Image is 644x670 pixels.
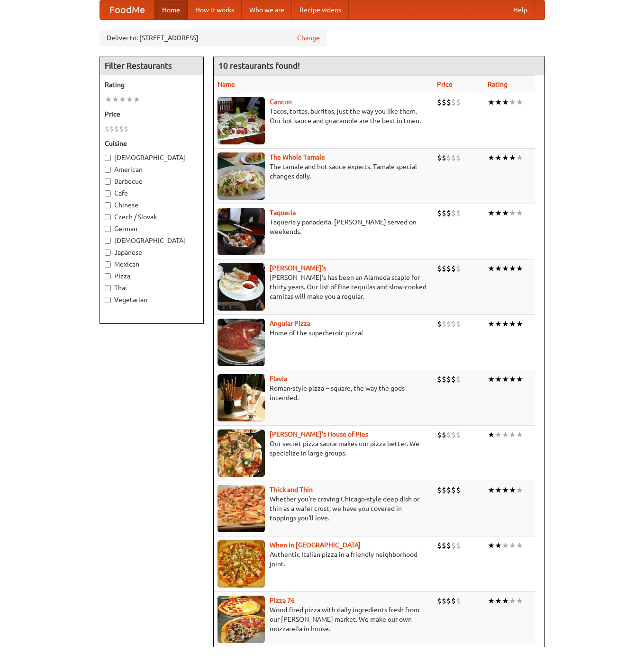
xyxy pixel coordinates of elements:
a: How it works [188,0,242,19]
li: ★ [126,94,133,105]
li: ★ [516,319,523,329]
label: Japanese [105,248,199,257]
ng-pluralize: 10 restaurants found! [218,61,300,70]
li: ★ [509,319,516,329]
li: ★ [488,263,495,274]
label: [DEMOGRAPHIC_DATA] [105,153,199,162]
li: ★ [488,485,495,495]
li: ★ [488,596,495,606]
a: Taqueria [270,209,296,216]
b: [PERSON_NAME]'s [270,264,326,272]
li: $ [446,374,451,384]
p: Authentic Italian pizza in a friendly neighborhood joint. [218,550,430,569]
li: ★ [502,97,509,107]
input: [DEMOGRAPHIC_DATA] [105,238,111,244]
input: [DEMOGRAPHIC_DATA] [105,155,111,161]
li: $ [451,429,456,440]
input: Czech / Slovak [105,214,111,220]
li: $ [442,374,446,384]
b: Pizza 76 [270,597,295,604]
li: ★ [509,97,516,107]
img: flavia.jpg [218,374,265,421]
li: $ [437,540,442,551]
li: $ [442,208,446,218]
li: $ [446,263,451,274]
a: Home [154,0,188,19]
input: German [105,226,111,232]
li: ★ [495,596,502,606]
li: ★ [502,319,509,329]
p: The tamale and hot sauce experts. Tamale special changes daily. [218,162,430,181]
li: ★ [119,94,126,105]
li: $ [456,540,461,551]
label: Cafe [105,188,199,198]
p: Roman-style pizza -- square, the way the gods intended. [218,384,430,402]
li: ★ [495,97,502,107]
li: ★ [516,540,523,551]
a: Help [506,0,535,19]
li: ★ [488,374,495,384]
li: ★ [502,429,509,440]
label: German [105,224,199,233]
li: $ [451,152,456,163]
li: $ [446,97,451,107]
label: [DEMOGRAPHIC_DATA] [105,236,199,245]
a: Price [437,80,453,88]
li: ★ [516,596,523,606]
input: Cafe [105,190,111,197]
label: Pizza [105,271,199,281]
li: $ [451,208,456,218]
li: $ [451,596,456,606]
a: When in [GEOGRAPHIC_DATA] [270,541,361,549]
li: ★ [488,540,495,551]
input: Mexican [105,261,111,268]
li: ★ [495,208,502,218]
li: ★ [509,429,516,440]
li: ★ [502,485,509,495]
li: ★ [488,429,495,440]
li: ★ [495,152,502,163]
li: $ [451,485,456,495]
input: Pizza [105,273,111,279]
li: ★ [495,485,502,495]
li: $ [442,485,446,495]
li: ★ [502,540,509,551]
li: $ [456,152,461,163]
li: ★ [112,94,119,105]
h4: Filter Restaurants [100,56,203,75]
img: wholetamale.jpg [218,152,265,200]
a: Who we are [242,0,292,19]
li: $ [119,124,124,134]
li: ★ [516,429,523,440]
li: $ [105,124,109,134]
img: taqueria.jpg [218,208,265,255]
li: $ [451,319,456,329]
li: $ [442,263,446,274]
a: Thick and Thin [270,486,313,493]
input: American [105,167,111,173]
li: ★ [495,374,502,384]
li: $ [442,429,446,440]
li: ★ [488,319,495,329]
li: ★ [495,319,502,329]
h5: Price [105,109,199,119]
h5: Cuisine [105,139,199,148]
a: Flavia [270,375,287,383]
a: Angular Pizza [270,320,310,327]
li: ★ [516,485,523,495]
img: pizza76.jpg [218,596,265,643]
li: ★ [516,263,523,274]
a: Change [297,33,320,43]
li: $ [442,97,446,107]
li: $ [446,152,451,163]
li: $ [437,152,442,163]
b: The Whole Tamale [270,153,325,161]
b: [PERSON_NAME]'s House of Pies [270,430,368,438]
p: Whether you're craving Chicago-style deep dish or thin as a wafer crust, we have you covered in t... [218,494,430,523]
li: $ [442,319,446,329]
img: thick.jpg [218,485,265,532]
